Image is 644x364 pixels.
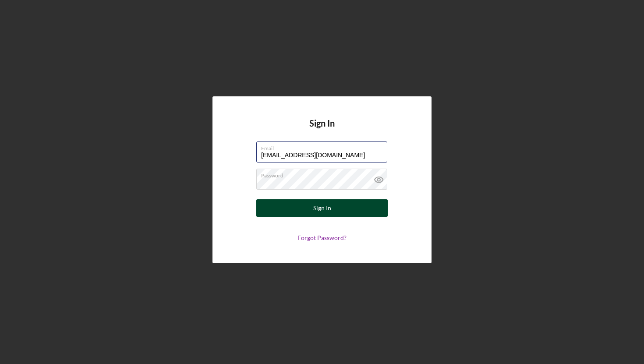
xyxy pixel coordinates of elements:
[313,199,331,217] div: Sign In
[261,142,387,152] label: Email
[256,199,388,217] button: Sign In
[297,234,347,241] a: Forgot Password?
[309,118,335,141] h4: Sign In
[261,169,387,179] label: Password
